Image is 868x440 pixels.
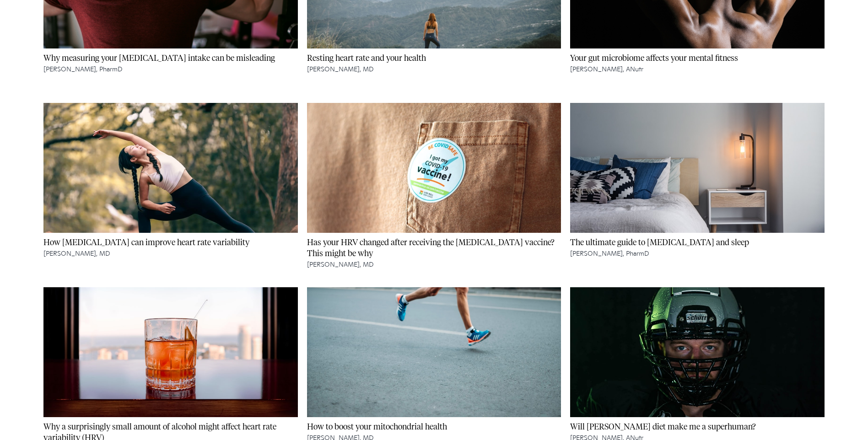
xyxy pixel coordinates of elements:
[570,64,825,73] p: [PERSON_NAME], ANutr
[570,103,825,286] a: The ultimate guide to [MEDICAL_DATA] and sleep[PERSON_NAME], PharmD
[307,237,561,259] h4: Has your HRV changed after receiving the [MEDICAL_DATA] vaccine? This might be why
[570,248,825,258] p: [PERSON_NAME], PharmD
[307,259,561,268] p: [PERSON_NAME], MD
[307,103,561,286] a: Has your HRV changed after receiving the [MEDICAL_DATA] vaccine? This might be why[PERSON_NAME], MD
[307,422,561,433] h4: How to boost your mitochondrial health
[43,103,298,286] a: How [MEDICAL_DATA] can improve heart rate variability[PERSON_NAME], MD
[570,422,825,433] h4: Will [PERSON_NAME] diet make me a superhuman?
[307,64,561,73] p: [PERSON_NAME], MD
[570,53,825,64] h4: Your gut microbiome affects your mental fitness
[43,53,298,64] h4: Why measuring your [MEDICAL_DATA] intake can be misleading
[43,237,298,248] h4: How [MEDICAL_DATA] can improve heart rate variability
[43,64,298,73] p: [PERSON_NAME], PharmD
[307,53,561,64] h4: Resting heart rate and your health
[43,248,298,258] p: [PERSON_NAME], MD
[570,237,825,248] h4: The ultimate guide to [MEDICAL_DATA] and sleep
